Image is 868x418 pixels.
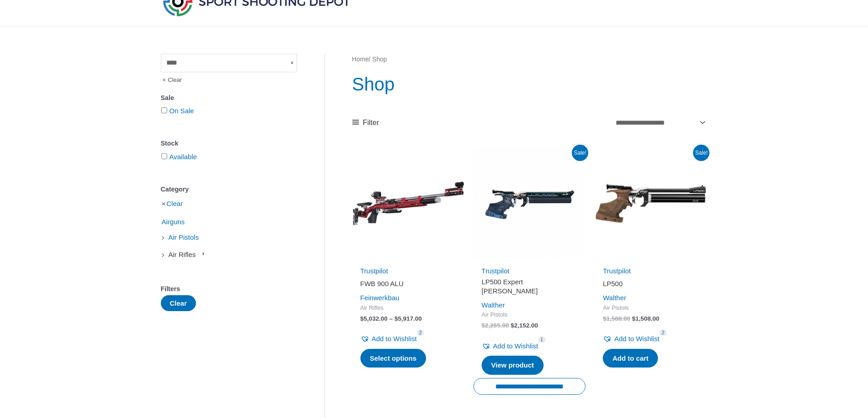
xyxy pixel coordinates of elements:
a: FWB 900 ALU [360,279,456,292]
a: Air Pistols [168,233,200,241]
input: On Sale [161,107,167,113]
bdi: 1,508.00 [632,315,659,322]
span: $ [632,315,636,322]
span: Sale! [572,145,588,161]
h2: LP500 [603,279,699,288]
bdi: 5,032.00 [360,315,388,322]
a: Walther [482,301,505,309]
select: Shop order [612,115,707,130]
button: Clear [161,295,196,311]
div: Stock [161,137,297,150]
div: Category [161,183,297,196]
a: Feinwerkbau [360,294,400,302]
bdi: 5,917.00 [395,315,422,322]
span: $ [511,322,514,329]
img: LP500 Expert Blue Angel [473,147,586,259]
span: Clear [161,72,182,88]
span: Add to Wishlist [493,342,538,350]
a: Walther [603,294,626,302]
span: – [389,315,393,322]
a: On Sale [169,107,194,115]
span: Add to Wishlist [614,335,659,342]
span: Filter [363,116,379,130]
a: Filter [352,116,379,130]
a: Available [169,153,197,161]
input: Available [161,153,167,159]
span: Air Pistols [482,311,577,319]
h2: LP500 Expert [PERSON_NAME] [482,277,577,295]
span: 1 [538,336,545,343]
span: Add to Wishlist [372,335,417,342]
a: LP500 Expert [PERSON_NAME] [482,277,577,299]
a: Trustpilot [603,267,631,275]
a: Trustpilot [482,267,509,275]
h1: Shop [352,71,707,97]
a: LP500 [603,279,699,292]
a: Add to Wishlist [360,332,417,345]
bdi: 1,588.00 [603,315,630,322]
a: Add to Wishlist [482,340,538,353]
span: $ [603,315,606,322]
a: Add to Wishlist [603,332,659,345]
img: LP500 Economy [595,147,707,259]
a: Clear [166,200,183,207]
a: Home [352,56,369,63]
a: Read more about “LP500 Expert Blue Angel” [482,356,544,375]
span: $ [360,315,364,322]
span: $ [395,315,398,322]
a: Air Rifles [168,250,208,258]
span: Air Rifles [168,247,197,262]
span: Air Pistols [603,304,699,312]
h2: FWB 900 ALU [360,279,456,288]
span: Sale! [693,145,709,161]
span: Air Rifles [360,304,456,312]
a: Airguns [161,217,186,225]
a: Select options for “FWB 900 ALU” [360,349,426,368]
span: 2 [659,329,667,336]
img: FWB 900 ALU [352,147,464,259]
bdi: 2,152.00 [511,322,538,329]
div: Sale [161,91,297,105]
a: Add to cart: “LP500” [603,349,658,368]
span: Air Pistols [168,230,200,245]
a: Trustpilot [360,267,388,275]
span: 2 [417,329,424,336]
div: Filters [161,282,297,296]
bdi: 2,265.00 [482,322,509,329]
span: $ [482,322,485,329]
span: Airguns [161,214,186,230]
nav: Breadcrumb [352,54,707,65]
